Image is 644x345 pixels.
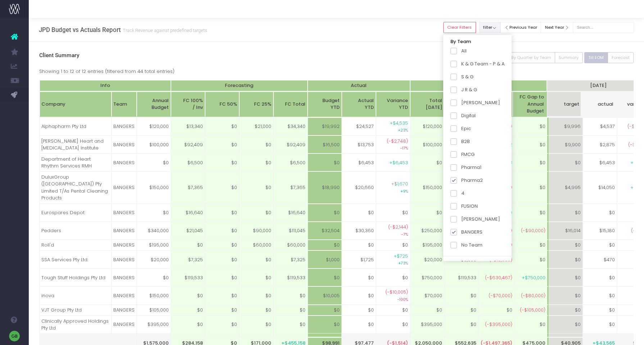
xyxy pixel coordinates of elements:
[450,203,478,210] label: FUSION
[549,250,583,268] td: $0
[500,22,541,33] button: Previous Year
[308,153,342,171] td: $0
[112,240,137,251] td: BANGERS
[342,153,376,171] td: $6,453
[239,268,273,286] td: $0
[205,135,239,153] td: $0
[239,118,273,135] td: $21,000
[171,222,205,240] td: $21,045
[514,153,549,171] td: $0
[547,92,581,117] th: Jul 25 targettarget: activate to sort column ascending
[444,286,479,304] td: $0
[205,153,239,171] td: $0
[485,321,512,328] span: (-$395,000)
[410,118,444,135] td: $120,000
[583,118,617,135] td: $4,537
[112,204,137,222] td: BANGERS
[598,101,613,108] span: actual
[513,92,547,117] th: FC Gap toAnnual Budget: activate to sort column ascending
[376,92,410,117] th: VarianceYTD: activate to sort column ascending
[450,86,477,93] label: J R & G
[205,316,239,333] td: $0
[410,286,444,304] td: $70,000
[239,171,273,203] td: $0
[479,305,514,316] td: $0
[450,99,500,106] label: [PERSON_NAME]
[308,92,342,117] th: BudgetYTD: activate to sort column ascending
[410,316,444,333] td: $395,000
[40,316,112,333] td: Clinically Approved Holdings Pty Ltd
[342,305,376,316] td: $0
[410,92,444,117] th: TotalMonday: activate to sort column ascending
[410,305,444,316] td: $0
[479,22,500,33] button: filter
[608,52,634,63] button: Forecast
[112,250,137,268] td: BANGERS
[541,22,573,33] button: Next Year
[137,171,171,203] td: $150,000
[239,153,273,171] td: $0
[121,26,207,33] small: Track Revenue against predefined targets
[410,222,444,240] td: $250,000
[171,80,308,92] th: Forecasting
[398,259,408,266] small: +73%
[549,305,583,316] td: $0
[40,286,112,304] td: inova
[308,80,410,92] th: Actual
[400,144,408,151] small: -17%
[342,250,376,268] td: $1,725
[112,92,137,117] th: Team: activate to sort column ascending
[583,135,617,153] td: $2,875
[444,305,479,316] td: $0
[112,305,137,316] td: BANGERS
[342,240,376,251] td: $0
[273,153,308,171] td: $6,500
[521,292,545,299] span: (-$80,000)
[549,153,583,171] td: $0
[549,222,583,240] td: $16,014
[308,135,342,153] td: $16,500
[137,92,171,117] th: Annual Budget: activate to sort column ascending
[398,126,408,133] small: +23%
[273,171,308,203] td: $7,365
[514,240,549,251] td: $0
[40,80,171,92] th: Info
[410,240,444,251] td: $195,000
[443,37,512,46] div: By Team
[514,250,549,268] td: $0
[410,171,444,203] td: $150,000
[549,286,583,304] td: $0
[342,92,376,117] th: ActualYTD: activate to sort column ascending
[308,316,342,333] td: $0
[444,268,479,286] td: $119,533
[137,250,171,268] td: $20,000
[239,316,273,333] td: $0
[342,204,376,222] td: $0
[376,268,410,286] td: $0
[137,222,171,240] td: $340,000
[450,125,471,132] label: Epic
[39,26,207,33] h3: JPD Budget vs Actuals Report
[171,171,205,203] td: $7,365
[583,204,617,222] td: $0
[40,240,112,251] td: Roll'd
[394,253,408,260] span: +$725
[583,286,617,304] td: $0
[390,120,408,127] span: +$4,535
[450,229,482,236] label: BANGERS
[450,190,464,197] label: 4
[521,227,545,234] span: (-$90,000)
[520,307,545,314] span: (-$105,000)
[273,118,308,135] td: $34,340
[514,316,549,333] td: $0
[507,52,555,63] button: By Quarter by Team
[137,240,171,251] td: $195,000
[205,171,239,203] td: $0
[401,231,408,237] small: -7%
[239,250,273,268] td: $0
[137,204,171,222] td: $0
[461,52,583,63] div: Small button group
[9,331,20,341] img: images/default_profile_image.png
[205,240,239,251] td: $0
[410,250,444,268] td: $20,000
